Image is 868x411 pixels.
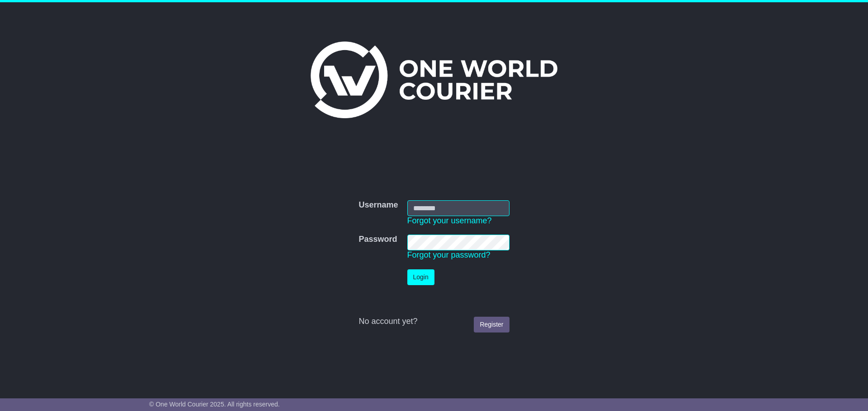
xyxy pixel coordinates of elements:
a: Forgot your password? [407,250,491,259]
span: © One World Courier 2025. All rights reserved. [149,401,280,408]
img: One World [311,42,557,118]
button: Login [407,269,434,285]
a: Forgot your username? [407,216,492,225]
div: No account yet? [359,317,509,327]
a: Register [474,317,509,332]
label: Username [359,200,398,210]
label: Password [359,235,397,245]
